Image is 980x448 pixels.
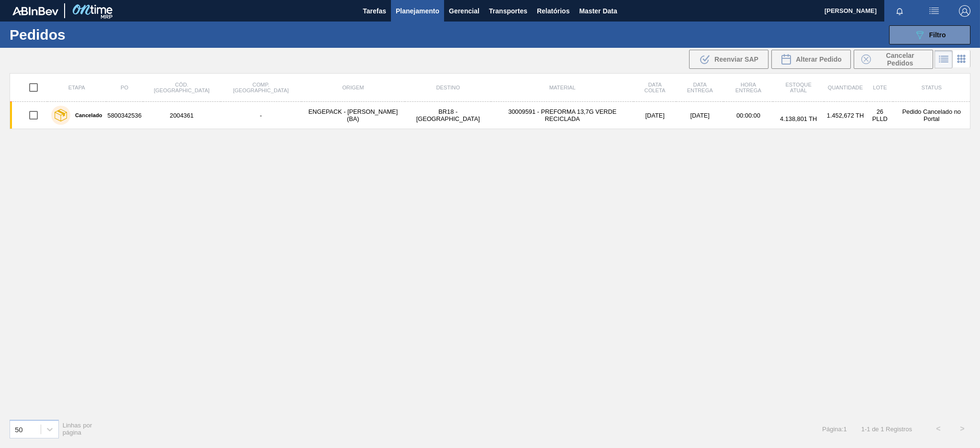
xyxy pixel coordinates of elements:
button: Filtro [889,25,970,44]
div: Visão em Lista [935,50,953,68]
td: - [221,102,301,129]
span: Filtro [929,31,946,39]
span: Data entrega [687,82,713,93]
td: BR18 - [GEOGRAPHIC_DATA] [405,102,491,129]
span: Estoque atual [785,82,812,93]
div: 50 [15,425,23,433]
span: Cancelar Pedidos [875,52,925,67]
td: 5800342536 [106,102,143,129]
td: 1.452,672 TH [824,102,867,129]
img: userActions [928,5,940,17]
td: [DATE] [676,102,724,129]
td: [DATE] [634,102,676,129]
span: Hora Entrega [735,82,761,93]
img: Logout [959,5,970,17]
span: Transportes [489,5,527,17]
div: Visão em Cards [953,50,970,68]
h1: Pedidos [10,29,154,40]
button: Cancelar Pedidos [854,50,933,69]
span: Quantidade [828,85,863,90]
td: ENGEPACK - [PERSON_NAME] (BA) [301,102,405,129]
td: 26 PLLD [867,102,893,129]
button: > [950,417,974,441]
td: 30009591 - PREFORMA 13,7G VERDE RECICLADA [491,102,634,129]
td: 00:00:00 [724,102,773,129]
img: TNhmsLtSVTkK8tSr43FrP2fwEKptu5GPRR3wAAAABJRU5ErkJggg== [12,7,58,15]
span: Página : 1 [822,426,846,433]
span: Planejamento [396,5,439,17]
span: Linhas por página [63,422,92,436]
td: 2004361 [143,102,221,129]
span: Status [921,85,941,90]
div: Reenviar SAP [689,50,768,69]
div: Alterar Pedido [771,50,851,69]
label: Cancelado [70,112,102,118]
span: Material [549,85,576,90]
span: Tarefas [363,5,386,17]
span: Destino [436,85,460,90]
button: Notificações [884,4,915,18]
span: 1 - 1 de 1 Registros [861,426,912,433]
span: Etapa [68,85,85,90]
span: Master Data [579,5,617,17]
span: 4.138,801 TH [780,115,817,122]
span: Data coleta [645,82,666,93]
span: Comp. [GEOGRAPHIC_DATA] [233,82,289,93]
span: PO [121,85,128,90]
span: Gerencial [449,5,479,17]
button: < [926,417,950,441]
span: Origem [342,85,364,90]
span: Relatórios [537,5,569,17]
td: Pedido Cancelado no Portal [893,102,970,129]
span: Lote [873,85,887,90]
span: Cód. [GEOGRAPHIC_DATA] [154,82,210,93]
span: Reenviar SAP [714,55,758,63]
span: Alterar Pedido [796,55,842,63]
div: Cancelar Pedidos em Massa [854,50,933,69]
a: Cancelado58003425362004361-ENGEPACK - [PERSON_NAME] (BA)BR18 - [GEOGRAPHIC_DATA]30009591 - PREFOR... [10,102,970,129]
